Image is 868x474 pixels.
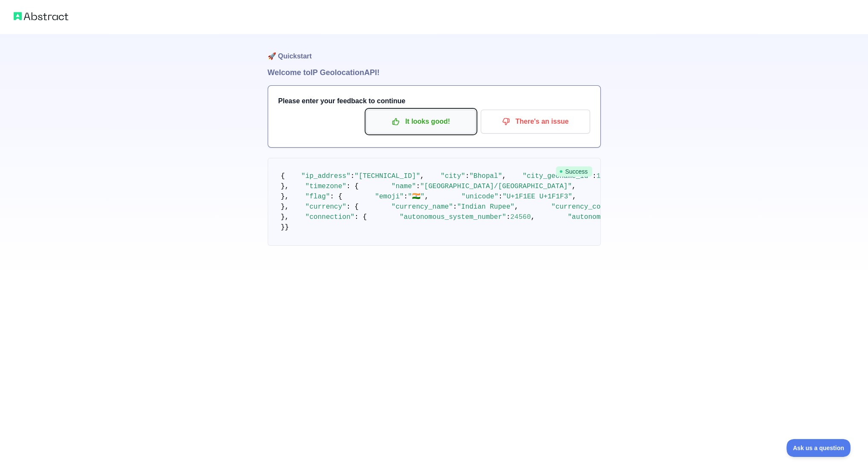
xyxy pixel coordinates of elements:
h1: Welcome to IP Geolocation API! [268,67,601,79]
span: , [424,193,429,201]
span: { [281,172,285,180]
span: "Indian Rupee" [457,203,514,211]
h3: Please enter your feedback to continue [278,96,590,106]
span: : [404,193,408,201]
span: : [498,193,503,201]
span: "flag" [305,193,330,201]
span: "autonomous_system_organization" [568,213,699,221]
span: , [502,172,506,180]
span: 1275841 [596,172,625,180]
span: "Bhopal" [469,172,502,180]
button: There's an issue [481,110,590,134]
span: : { [346,203,359,211]
span: "name" [392,183,416,190]
span: "[GEOGRAPHIC_DATA]/[GEOGRAPHIC_DATA]" [420,183,572,190]
button: It looks good! [366,110,476,134]
span: "currency" [305,203,346,211]
span: : [506,213,511,221]
span: : { [330,193,342,201]
span: : [453,203,457,211]
span: "timezone" [305,183,346,190]
span: "[TECHNICAL_ID]" [354,172,420,180]
span: "currency_code" [551,203,613,211]
span: "emoji" [375,193,403,201]
img: Abstract logo [14,10,68,22]
span: "connection" [305,213,354,221]
span: Success [556,166,592,177]
span: "city" [441,172,465,180]
span: "ip_address" [301,172,351,180]
span: : { [354,213,367,221]
p: There's an issue [487,114,584,129]
span: : [465,172,470,180]
span: "autonomous_system_number" [400,213,506,221]
h1: 🚀 Quickstart [268,34,601,67]
span: "U+1F1EE U+1F1F3" [503,193,572,201]
iframe: Toggle Customer Support [786,439,851,457]
span: , [514,203,519,211]
p: It looks good! [373,114,469,129]
span: "currency_name" [392,203,453,211]
span: "city_geoname_id" [523,172,592,180]
span: , [420,172,424,180]
span: "🇮🇳" [408,193,424,201]
span: : [351,172,355,180]
span: 24560 [510,213,531,221]
span: , [572,193,576,201]
span: : [416,183,420,190]
span: , [531,213,535,221]
span: , [572,183,576,190]
span: "unicode" [462,193,498,201]
span: : [592,172,596,180]
span: : { [346,183,359,190]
